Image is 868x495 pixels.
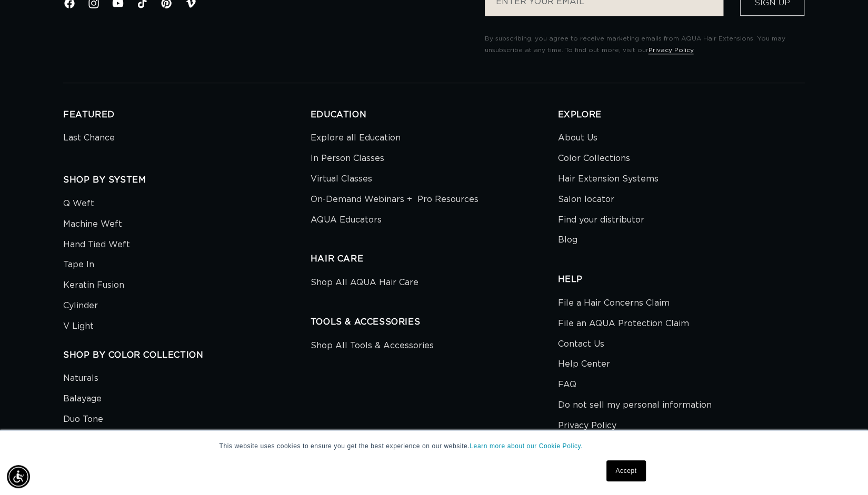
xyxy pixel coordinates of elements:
a: File an AQUA Protection Claim [557,314,689,334]
a: Privacy Policy [557,416,616,436]
a: Keratin Fusion [63,275,124,296]
p: This website uses cookies to ensure you get the best experience on our website. [220,441,649,451]
p: By subscribing, you agree to receive marketing emails from AQUA Hair Extensions. You may unsubscr... [484,33,805,56]
a: Do not sell my personal information [557,395,711,416]
a: V Light [63,316,94,337]
a: FAQ [557,375,576,395]
h2: EXPLORE [557,109,805,120]
a: Rooted [63,430,94,450]
a: Virtual Classes [311,169,372,189]
a: Last Chance [63,130,115,148]
a: Hand Tied Weft [63,235,130,255]
a: Naturals [63,371,98,389]
a: Shop All AQUA Hair Care [311,275,418,293]
a: Help Center [557,354,610,375]
h2: HELP [557,274,805,285]
h2: HAIR CARE [311,254,558,265]
a: Blog [557,230,577,250]
a: Find your distributor [557,210,644,230]
a: Machine Weft [63,214,122,235]
a: Duo Tone [63,409,103,430]
a: Q Weft [63,196,94,214]
a: AQUA Educators [311,210,382,230]
a: In Person Classes [311,148,384,169]
a: Contact Us [557,334,604,355]
a: Privacy Policy [648,47,693,53]
a: Explore all Education [311,130,401,148]
a: Cylinder [63,296,98,316]
a: Tape In [63,255,94,275]
h2: TOOLS & ACCESSORIES [311,317,558,328]
a: Salon locator [557,189,614,210]
a: Balayage [63,389,102,409]
div: Accessibility Menu [7,465,30,488]
h2: SHOP BY COLOR COLLECTION [63,350,311,361]
a: File a Hair Concerns Claim [557,296,669,314]
a: Hair Extension Systems [557,169,658,189]
a: Color Collections [557,148,630,169]
h2: SHOP BY SYSTEM [63,175,311,186]
a: Accept [606,460,645,481]
h2: EDUCATION [311,109,558,120]
a: On-Demand Webinars + Pro Resources [311,189,478,210]
a: Shop All Tools & Accessories [311,338,434,356]
h2: FEATURED [63,109,311,120]
a: About Us [557,130,597,148]
a: Learn more about our Cookie Policy. [470,442,583,450]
